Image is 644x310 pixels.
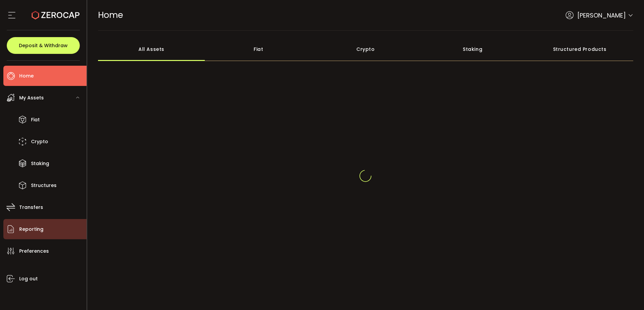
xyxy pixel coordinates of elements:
[31,159,49,168] span: Staking
[19,246,49,256] span: Preferences
[98,9,123,21] span: Home
[19,224,43,234] span: Reporting
[19,71,34,81] span: Home
[419,37,526,61] div: Staking
[98,37,205,61] div: All Assets
[312,37,419,61] div: Crypto
[31,137,48,147] span: Crypto
[577,11,626,20] span: [PERSON_NAME]
[205,37,312,61] div: Fiat
[19,93,44,103] span: My Assets
[31,115,40,125] span: Fiat
[19,274,38,284] span: Log out
[19,203,43,212] span: Transfers
[31,181,57,190] span: Structures
[526,37,633,61] div: Structured Products
[19,43,68,48] span: Deposit & Withdraw
[7,37,80,54] button: Deposit & Withdraw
